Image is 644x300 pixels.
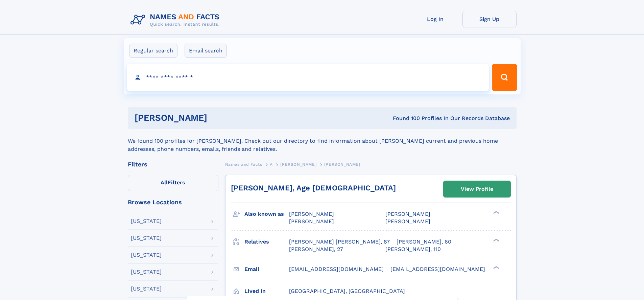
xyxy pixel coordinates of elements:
a: Sign Up [462,11,517,27]
div: We found 100 profiles for [PERSON_NAME]. Check out our directory to find information about [PERSO... [128,129,517,153]
span: [PERSON_NAME] [280,162,316,167]
a: [PERSON_NAME] [280,160,316,168]
div: View Profile [461,181,493,197]
a: View Profile [444,181,510,197]
a: Log In [408,11,462,27]
span: [PERSON_NAME] [324,162,360,167]
span: [EMAIL_ADDRESS][DOMAIN_NAME] [289,266,384,272]
input: search input [127,64,489,91]
img: Logo Names and Facts [128,11,225,29]
button: Search Button [492,64,517,91]
h3: Lived in [244,285,289,297]
a: [PERSON_NAME], Age [DEMOGRAPHIC_DATA] [231,184,396,192]
span: [PERSON_NAME] [385,218,430,225]
label: Regular search [129,44,177,58]
div: Filters [128,161,218,167]
a: [PERSON_NAME] [PERSON_NAME], 87 [289,238,390,246]
a: Names and Facts [225,160,262,168]
div: [US_STATE] [131,269,162,275]
div: Browse Locations [128,199,218,205]
h3: Relatives [244,236,289,248]
span: [GEOGRAPHIC_DATA], [GEOGRAPHIC_DATA] [289,288,405,294]
a: [PERSON_NAME], 110 [385,246,441,253]
label: Email search [185,44,227,58]
span: [PERSON_NAME] [289,218,334,225]
div: [US_STATE] [131,252,162,258]
div: Found 100 Profiles In Our Records Database [300,115,510,122]
a: [PERSON_NAME], 60 [397,238,451,246]
span: [PERSON_NAME] [385,211,430,217]
span: A [270,162,273,167]
span: [EMAIL_ADDRESS][DOMAIN_NAME] [390,266,485,272]
label: Filters [128,175,218,191]
a: [PERSON_NAME], 27 [289,246,343,253]
div: [US_STATE] [131,235,162,241]
h1: [PERSON_NAME] [135,114,300,122]
div: [US_STATE] [131,286,162,292]
div: ❯ [492,210,500,215]
h3: Email [244,263,289,275]
h3: Also known as [244,208,289,220]
div: ❯ [492,265,500,270]
div: [US_STATE] [131,218,162,224]
span: All [161,179,168,186]
span: [PERSON_NAME] [289,211,334,217]
a: A [270,160,273,168]
div: ❯ [492,238,500,242]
